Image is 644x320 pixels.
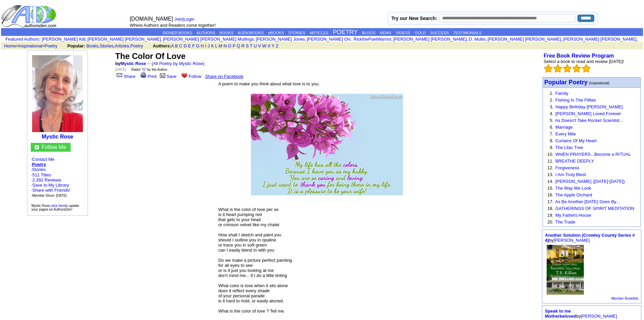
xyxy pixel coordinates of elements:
a: Login [184,17,194,22]
img: bigemptystars.png [582,64,591,73]
font: 20. [547,219,553,225]
font: | [174,17,197,22]
img: bigemptystars.png [544,64,553,73]
a: Join [174,17,183,22]
a: RickthePoetWarrior [352,37,391,42]
img: 368940.jpg [251,94,403,195]
font: 16. [547,192,553,197]
font: i [87,38,87,41]
b: Authors: [153,43,171,48]
font: by [545,308,617,319]
img: print.gif [141,72,146,78]
a: SUCCESS [430,31,449,35]
font: . [586,246,587,251]
a: The Way We Look [555,186,591,191]
a: R [241,43,244,48]
a: 511 Titles [32,172,51,177]
font: A poem to make you think about what love is to you. [218,81,320,86]
font: · · · [31,183,70,198]
a: X [268,43,271,48]
font: 6. [550,125,553,130]
a: GATHERINGS OF SPIRIT MEDITATION [555,206,635,211]
font: Member Since: [DATE] [32,194,67,197]
font: 2. [550,98,553,103]
a: BLOGS [362,31,376,35]
a: [PERSON_NAME] ([DATE]-[DATE]) [555,179,625,184]
a: Print [139,74,157,79]
font: i [638,38,639,41]
font: Rated " " by the Author. [131,68,168,71]
font: 9. [550,145,553,150]
a: N [223,43,226,48]
img: library.gif [159,72,166,78]
a: Contact Me [32,157,54,162]
a: Follow [180,74,201,79]
a: [PERSON_NAME] [581,314,617,319]
img: bigemptystars.png [553,64,562,73]
font: 3. [550,104,553,109]
a: Stories [32,167,46,172]
img: bigemptystars.png [572,64,581,73]
a: Forgiveness [555,165,579,170]
a: GOLD [415,31,426,35]
a: As Doesn't Take Rocket Scientist... [555,118,623,123]
font: → ( ) [146,61,205,66]
a: Speak to me Motherbeloved [545,308,576,319]
a: The Apple Orchard [555,192,592,197]
a: Family [555,91,568,96]
a: I Am Truly Blest [555,172,586,177]
a: WHEN PRAYERS...Become a RITUAL [555,152,631,157]
font: : [5,37,40,42]
a: Free Book Review Program [544,53,614,59]
font: 12. [547,165,553,170]
a: T [250,43,253,48]
a: Share on Facebook [205,74,243,79]
font: Popular Poetry [544,79,588,86]
font: 15. [547,186,553,191]
a: H [201,43,204,48]
a: D [184,43,187,48]
a: Every Mile [555,131,576,136]
a: [PERSON_NAME] [PERSON_NAME] [88,37,161,42]
a: BREATHE DEEPLY [555,158,594,164]
a: S [246,43,249,48]
img: bigemptystars.png [563,64,572,73]
a: [PERSON_NAME] [PERSON_NAME] [393,37,467,42]
font: [DOMAIN_NAME] [130,16,173,22]
font: 7. [550,131,553,136]
a: [PERSON_NAME] Kitt [42,37,85,42]
a: Articles [115,43,129,48]
a: U [254,43,257,48]
a: Home [4,43,16,48]
font: by [545,233,635,243]
font: Where Authors and Readers come together! [130,23,216,28]
a: Poetry [130,43,143,48]
a: ARTICLES [309,31,328,35]
a: M [219,43,222,48]
a: TESTIMONIALS [453,31,481,35]
font: i [255,38,256,41]
a: Poetry [45,43,57,48]
a: Marriage [555,125,573,130]
a: W [262,43,266,48]
a: Happy Birthday [PERSON_NAME] [555,104,623,109]
a: My Fathers House [555,213,591,218]
font: by [115,61,146,66]
img: logo_ad.gif [1,4,58,28]
a: [PERSON_NAME] [553,238,590,243]
a: STORIES [288,31,305,35]
font: The Color Of Love [115,51,186,61]
a: A [171,43,174,48]
font: 10. [547,152,553,157]
font: 14. [547,179,553,184]
font: 11. [547,158,553,164]
a: Inspirational [19,43,42,48]
a: Z [276,43,279,48]
a: The Trade [555,219,575,225]
a: Fishing In The Fifties [555,98,596,103]
a: P [233,43,235,48]
a: Mystic Rose [42,134,73,140]
a: 2,392 Reviews [32,177,61,183]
